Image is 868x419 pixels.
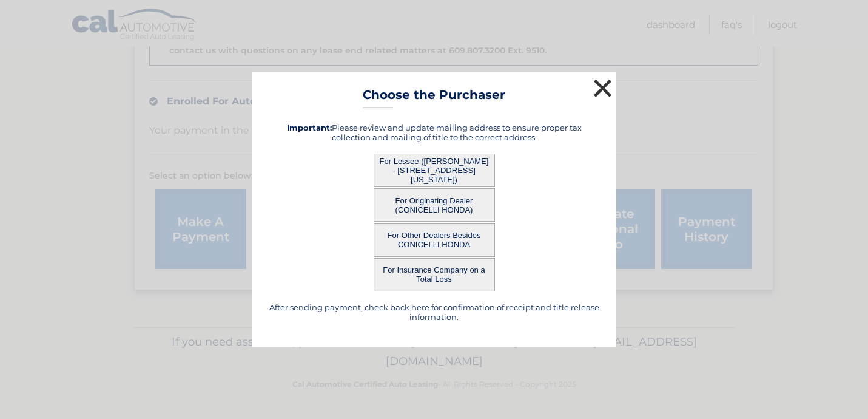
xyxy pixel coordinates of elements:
button: × [591,76,615,100]
strong: Important: [287,123,332,132]
h3: Choose the Purchaser [363,87,505,109]
button: For Insurance Company on a Total Loss [374,258,495,291]
button: For Originating Dealer (CONICELLI HONDA) [374,188,495,222]
button: For Lessee ([PERSON_NAME] - [STREET_ADDRESS][US_STATE]) [374,154,495,187]
button: For Other Dealers Besides CONICELLI HONDA [374,223,495,257]
h5: After sending payment, check back here for confirmation of receipt and title release information. [267,302,601,322]
h5: Please review and update mailing address to ensure proper tax collection and mailing of title to ... [267,123,601,142]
